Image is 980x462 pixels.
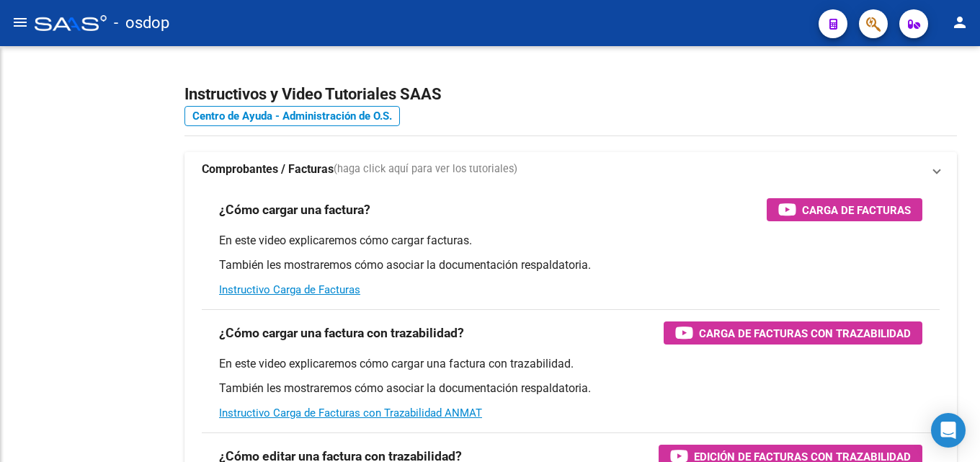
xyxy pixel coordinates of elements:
h2: Instructivos y Video Tutoriales SAAS [184,81,957,108]
p: También les mostraremos cómo asociar la documentación respaldatoria. [219,381,922,396]
span: (haga click aquí para ver los tutoriales) [334,161,517,177]
h3: ¿Cómo cargar una factura con trazabilidad? [219,323,464,343]
span: Carga de Facturas [802,201,911,219]
mat-icon: person [951,14,968,31]
p: En este video explicaremos cómo cargar facturas. [219,233,922,249]
a: Centro de Ayuda - Administración de O.S. [184,106,400,126]
mat-expansion-panel-header: Comprobantes / Facturas(haga click aquí para ver los tutoriales) [184,152,957,187]
strong: Comprobantes / Facturas [202,161,334,177]
mat-icon: menu [12,14,29,31]
a: Instructivo Carga de Facturas con Trazabilidad ANMAT [219,407,482,419]
button: Carga de Facturas con Trazabilidad [664,321,922,345]
button: Carga de Facturas [767,198,922,221]
span: Carga de Facturas con Trazabilidad [699,324,911,342]
span: - osdop [114,7,169,39]
div: Open Intercom Messenger [931,413,966,448]
p: En este video explicaremos cómo cargar una factura con trazabilidad. [219,356,922,372]
p: También les mostraremos cómo asociar la documentación respaldatoria. [219,257,922,273]
a: Instructivo Carga de Facturas [219,283,360,296]
h3: ¿Cómo cargar una factura? [219,200,370,220]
